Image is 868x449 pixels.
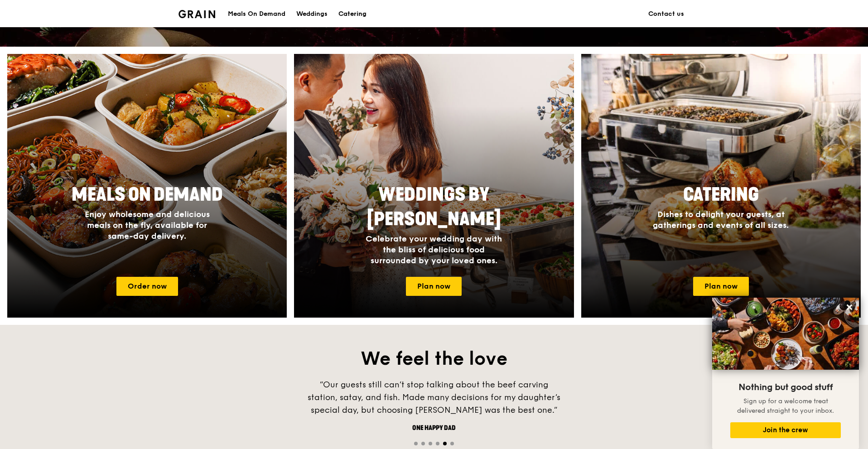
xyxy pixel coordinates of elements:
[581,54,861,318] a: CateringDishes to delight your guests, at gatherings and events of all sizes.Plan now
[178,10,215,18] img: Grain
[338,0,366,28] div: Catering
[291,0,333,28] a: Weddings
[429,442,432,445] span: Go to slide 3
[443,442,447,445] span: Go to slide 5
[436,442,439,445] span: Go to slide 4
[116,277,178,296] a: Order now
[738,382,833,393] span: Nothing but good stuff
[228,0,285,28] div: Meals On Demand
[693,277,749,296] a: Plan now
[366,234,502,266] span: Celebrate your wedding day with the bliss of delicious food surrounded by your loved ones.
[367,184,501,230] span: Weddings by [PERSON_NAME]
[581,54,861,318] img: catering-card.e1cfaf3e.jpg
[450,442,454,445] span: Go to slide 6
[712,298,859,370] img: DSC07876-Edit02-Large.jpeg
[737,397,834,415] span: Sign up for a welcome treat delivered straight to your inbox.
[421,442,425,445] span: Go to slide 2
[7,54,287,318] a: Meals On DemandEnjoy wholesome and delicious meals on the fly, available for same-day delivery.Or...
[294,54,574,318] a: Weddings by [PERSON_NAME]Celebrate your wedding day with the bliss of delicious food surrounded b...
[643,0,690,28] a: Contact us
[298,424,570,433] div: One happy dad
[85,209,210,241] span: Enjoy wholesome and delicious meals on the fly, available for same-day delivery.
[842,300,857,314] button: Close
[7,54,287,318] img: meals-on-demand-card.d2b6f6db.png
[333,0,372,28] a: Catering
[298,378,570,416] div: “Our guests still can’t stop talking about the beef carving station, satay, and fish. Made many d...
[414,442,418,445] span: Go to slide 1
[730,422,841,438] button: Join the crew
[683,184,759,206] span: Catering
[296,0,328,28] div: Weddings
[294,54,574,318] img: weddings-card.4f3003b8.jpg
[653,209,789,230] span: Dishes to delight your guests, at gatherings and events of all sizes.
[406,277,462,296] a: Plan now
[72,184,223,206] span: Meals On Demand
